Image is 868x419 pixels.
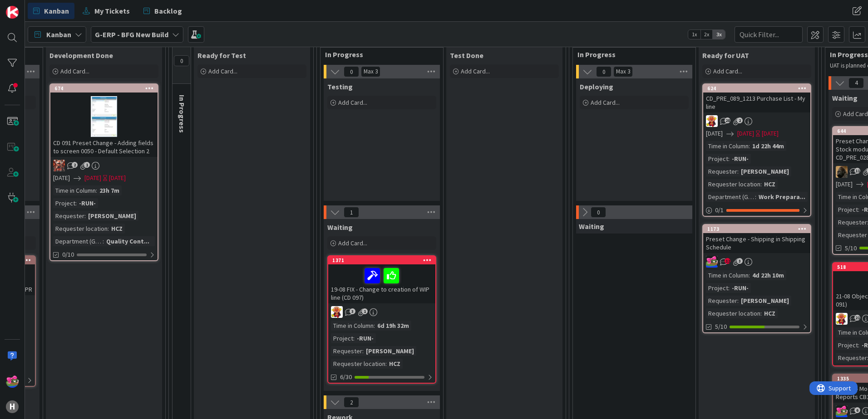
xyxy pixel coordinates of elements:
[703,93,810,112] div: CD_PRE_089_1213 Purchase List - My line
[328,256,435,264] div: 1371
[355,333,376,343] div: -RUN-
[364,346,416,356] div: [PERSON_NAME]
[706,296,737,306] div: Requester
[730,154,751,164] div: -RUN-
[208,67,237,75] span: Add Card...
[72,162,78,168] span: 2
[728,154,730,164] span: :
[755,192,756,202] span: :
[836,180,853,189] span: [DATE]
[591,98,620,107] span: Add Card...
[49,83,158,261] a: 674CD 091 Preset Change - Adding fields to screen 0050 - Default Selection 2JK[DATE][DATE][DATE]T...
[854,407,860,413] span: 6
[138,3,187,19] a: Backlog
[86,211,138,221] div: [PERSON_NAME]
[760,308,762,318] span: :
[858,340,859,350] span: :
[327,255,436,384] a: 137119-08 FIX - Change to creation of WIP line (CD 097)LCTime in Column:6d 19h 32mProject:-RUN-Re...
[6,400,19,413] div: H
[688,30,700,39] span: 1x
[750,270,786,280] div: 4d 22h 10m
[702,224,811,333] a: 1173Preset Change - Shipping in Shipping ScheduleJKTime in Column:4d 22h 10mProject:-RUN-Requeste...
[362,308,368,314] span: 1
[616,69,630,74] div: Max 3
[730,283,751,293] div: -RUN-
[96,185,97,195] span: :
[706,192,755,202] div: Department (G-ERP)
[75,198,77,208] span: :
[344,397,359,408] span: 2
[713,30,725,39] span: 3x
[703,233,810,253] div: Preset Change - Shipping in Shipping Schedule
[331,333,353,343] div: Project
[350,308,355,314] span: 3
[108,224,109,234] span: :
[46,29,71,40] span: Kanban
[706,129,723,138] span: [DATE]
[703,225,810,233] div: 1173
[749,141,750,151] span: :
[50,84,158,93] div: 674
[340,372,352,382] span: 6/30
[103,236,104,246] span: :
[700,30,713,39] span: 2x
[703,225,810,253] div: 1173Preset Change - Shipping in Shipping Schedule
[77,3,135,19] a: My Tickets
[707,226,810,232] div: 1173
[703,115,810,127] div: LC
[832,93,858,102] span: Waiting
[325,50,432,59] span: In Progress
[703,256,810,268] div: JK
[154,5,182,16] span: Backlog
[737,296,739,306] span: :
[338,98,367,107] span: Add Card...
[728,283,730,293] span: :
[725,258,730,264] span: 12
[6,6,19,19] img: Visit kanbanzone.com
[450,51,483,60] span: Test Done
[53,173,70,183] span: [DATE]
[94,5,130,16] span: My Tickets
[706,256,718,268] img: JK
[97,185,122,195] div: 23h 7m
[579,222,604,231] span: Waiting
[735,26,803,43] input: Quick Filter...
[331,346,362,356] div: Requester
[596,66,612,77] span: 0
[54,85,158,92] div: 674
[762,129,779,138] div: [DATE]
[331,306,343,318] img: LC
[762,308,778,318] div: HCZ
[702,83,811,217] a: 624CD_PRE_089_1213 Purchase List - My lineLC[DATE][DATE][DATE]Time in Column:1d 22h 44mProject:-R...
[706,270,749,280] div: Time in Column
[706,166,737,176] div: Requester
[344,66,359,77] span: 0
[715,205,724,215] span: 0 / 1
[854,315,860,321] span: 21
[854,168,860,174] span: 11
[375,321,411,331] div: 6d 19h 32m
[178,95,187,133] span: In Progress
[109,173,126,183] div: [DATE]
[385,359,387,369] span: :
[756,192,808,202] div: Work Prepara...
[836,353,867,363] div: Requester
[364,69,378,74] div: Max 3
[845,244,857,253] span: 5/10
[836,166,848,178] img: ND
[715,322,727,331] span: 5/10
[6,375,19,388] img: JK
[344,207,359,218] span: 1
[50,160,158,171] div: JK
[836,340,858,350] div: Project
[109,224,125,234] div: HCZ
[703,84,810,112] div: 624CD_PRE_089_1213 Purchase List - My line
[53,198,75,208] div: Project
[84,173,101,183] span: [DATE]
[739,296,791,306] div: [PERSON_NAME]
[836,405,848,417] img: JK
[53,211,84,221] div: Requester
[461,67,490,75] span: Add Card...
[19,1,41,12] span: Support
[338,239,367,247] span: Add Card...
